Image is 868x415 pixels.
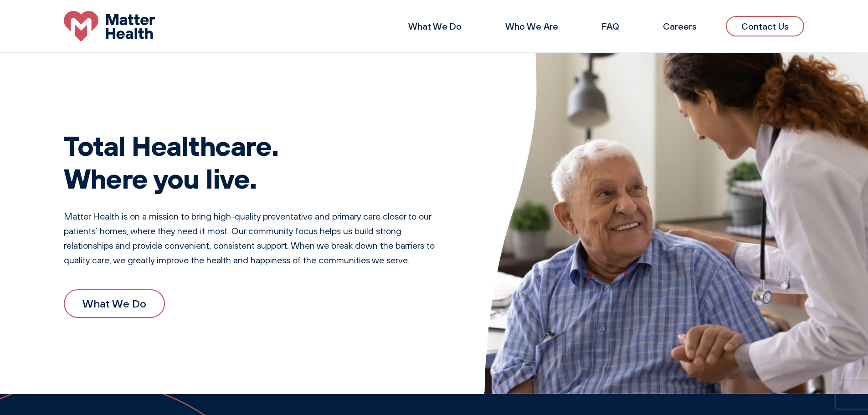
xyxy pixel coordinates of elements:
[663,20,697,32] a: Careers
[726,16,804,36] a: Contact Us
[505,20,558,32] a: Who We Are
[408,20,462,32] a: What We Do
[602,20,619,32] a: FAQ
[64,209,448,267] p: Matter Health is on a mission to bring high-quality preventative and primary care closer to our p...
[64,129,448,195] h1: Total Healthcare. Where you live.
[64,289,165,318] a: What We Do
